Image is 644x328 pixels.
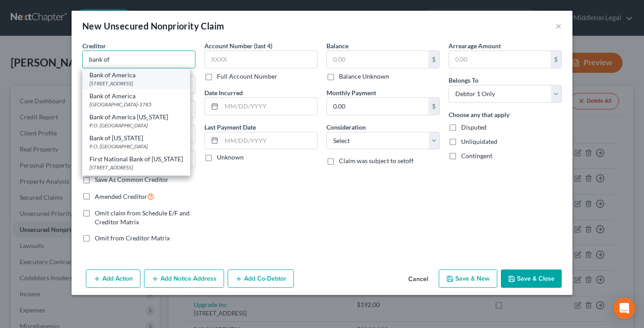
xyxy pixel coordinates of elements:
button: Save & Close [501,269,562,288]
div: Bank of America [US_STATE] [89,113,183,122]
label: Last Payment Date [204,122,256,132]
button: Save & New [439,269,497,288]
input: 0.00 [327,51,428,68]
div: P.O. [GEOGRAPHIC_DATA] [89,122,183,129]
label: Consideration [326,122,366,132]
div: P.O. [GEOGRAPHIC_DATA] [89,143,183,150]
label: Choose any that apply [449,110,509,119]
div: [STREET_ADDRESS] [89,80,183,87]
input: XXXX [204,50,318,68]
div: $ [428,98,439,115]
span: Creditor [82,42,106,50]
label: Balance [326,41,348,50]
label: Balance Unknown [339,72,389,81]
input: Search creditor by name... [82,50,195,68]
div: Bank of America [89,71,183,80]
div: [GEOGRAPHIC_DATA]-3785 [89,101,183,108]
div: Bank of [US_STATE] [89,134,183,143]
input: 0.00 [449,51,551,68]
label: Monthly Payment [326,88,376,97]
label: Date Incurred [204,88,243,97]
label: Full Account Number [217,72,277,81]
label: Account Number (last 4) [204,41,272,50]
label: Unknown [217,153,244,162]
span: Unliquidated [461,138,497,145]
span: Omit from Creditor Matrix [95,234,170,242]
span: Belongs To [449,76,479,84]
label: Save As Common Creditor [95,175,169,184]
button: Add Notice Address [144,269,224,288]
span: Disputed [461,123,487,131]
span: Contingent [461,152,492,160]
button: Cancel [401,270,435,288]
div: $ [551,51,561,68]
label: Arrearage Amount [449,41,501,50]
span: Claim was subject to setoff [339,157,414,164]
button: × [555,21,562,31]
button: Add Co-Debtor [228,269,294,288]
div: [STREET_ADDRESS] [89,164,183,171]
input: MM/DD/YYYY [221,132,317,149]
div: Bank of America [89,92,183,101]
button: Add Action [86,269,140,288]
span: Amended Creditor [95,193,147,200]
div: New Unsecured Nonpriority Claim [82,20,224,32]
input: 0.00 [327,98,428,115]
div: First National Bank of [US_STATE] [89,155,183,164]
div: Open Intercom Messenger [614,298,635,319]
div: $ [428,51,439,68]
input: MM/DD/YYYY [221,98,317,115]
span: Omit claim from Schedule E/F and Creditor Matrix [95,209,190,226]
